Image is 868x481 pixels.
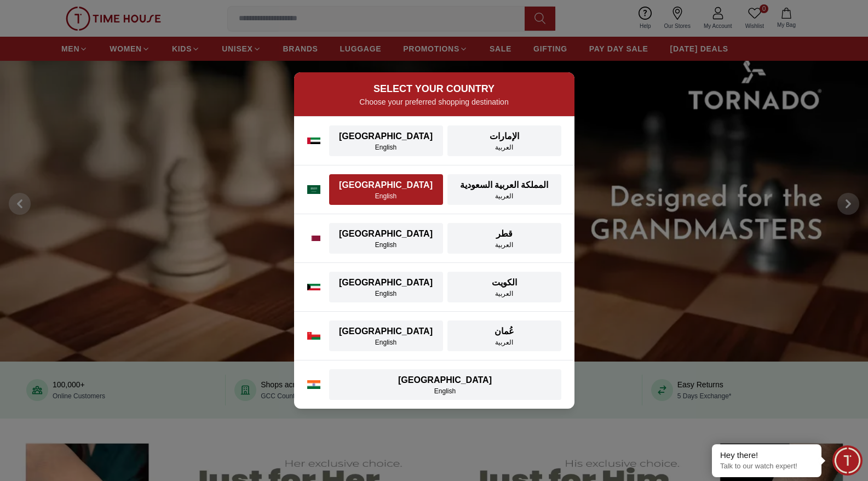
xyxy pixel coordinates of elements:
[336,192,436,201] div: English
[454,338,555,347] div: العربية
[307,284,320,290] img: Kuwait flag
[307,81,561,96] h2: SELECT YOUR COUNTRY
[454,179,555,192] div: المملكة العربية السعودية
[336,338,436,347] div: English
[336,143,436,152] div: English
[454,130,555,143] div: الإمارات
[336,227,436,240] div: [GEOGRAPHIC_DATA]
[329,174,443,205] button: [GEOGRAPHIC_DATA]English
[454,227,555,240] div: قطر
[454,276,555,289] div: الكويت
[329,369,561,400] button: [GEOGRAPHIC_DATA]English
[447,272,561,302] button: الكويتالعربية
[336,289,436,298] div: English
[336,387,555,396] div: English
[447,223,561,254] button: قطرالعربية
[307,236,320,241] img: Qatar flag
[336,325,436,338] div: [GEOGRAPHIC_DATA]
[447,320,561,351] button: عُمانالعربية
[336,374,555,387] div: [GEOGRAPHIC_DATA]
[720,450,813,461] div: Hey there!
[447,125,561,156] button: الإماراتالعربية
[307,185,320,194] img: Saudi Arabia flag
[329,272,443,302] button: [GEOGRAPHIC_DATA]English
[832,445,863,476] div: Chat Widget
[307,380,320,389] img: India flag
[307,138,320,144] img: UAE flag
[336,276,436,289] div: [GEOGRAPHIC_DATA]
[336,179,436,192] div: [GEOGRAPHIC_DATA]
[454,325,555,338] div: عُمان
[454,240,555,249] div: العربية
[447,174,561,205] button: المملكة العربية السعوديةالعربية
[329,125,443,156] button: [GEOGRAPHIC_DATA]English
[329,223,443,254] button: [GEOGRAPHIC_DATA]English
[307,332,320,339] img: Oman flag
[454,192,555,201] div: العربية
[720,462,813,471] p: Talk to our watch expert!
[454,289,555,298] div: العربية
[336,130,436,143] div: [GEOGRAPHIC_DATA]
[329,320,443,351] button: [GEOGRAPHIC_DATA]English
[307,96,561,107] p: Choose your preferred shopping destination
[454,143,555,152] div: العربية
[336,240,436,249] div: English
